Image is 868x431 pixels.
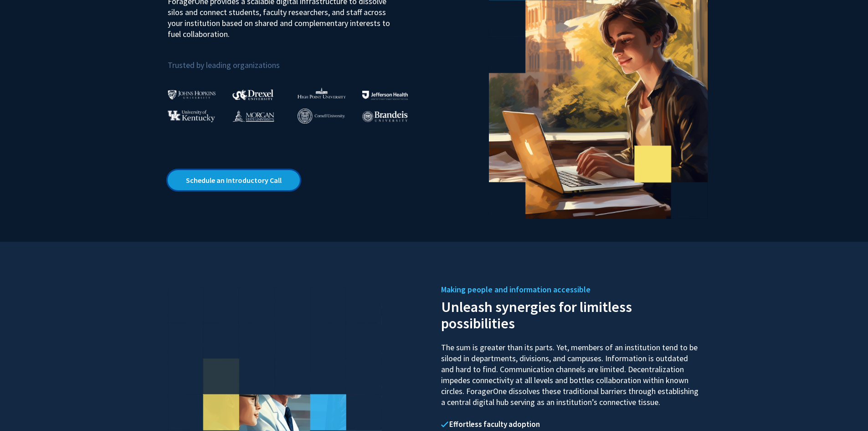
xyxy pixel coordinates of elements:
img: Thomas Jefferson University [362,91,408,99]
img: High Point University [298,88,346,99]
p: The sum is greater than its parts. Yet, members of an institution tend to be siloed in department... [441,334,701,408]
p: Trusted by leading organizations [168,47,427,72]
img: University of Kentucky [168,110,215,122]
img: Morgan State University [232,110,274,122]
h2: Unleash synergies for limitless possibilities [441,296,701,332]
img: Drexel University [232,89,273,100]
img: Brandeis University [362,111,408,122]
img: Cornell University [298,109,345,124]
iframe: Chat [7,390,39,424]
h5: Making people and information accessible [441,283,701,296]
h4: Effortless faculty adoption [441,420,701,429]
img: Johns Hopkins University [168,90,216,99]
a: Opens in a new tab [168,170,300,190]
